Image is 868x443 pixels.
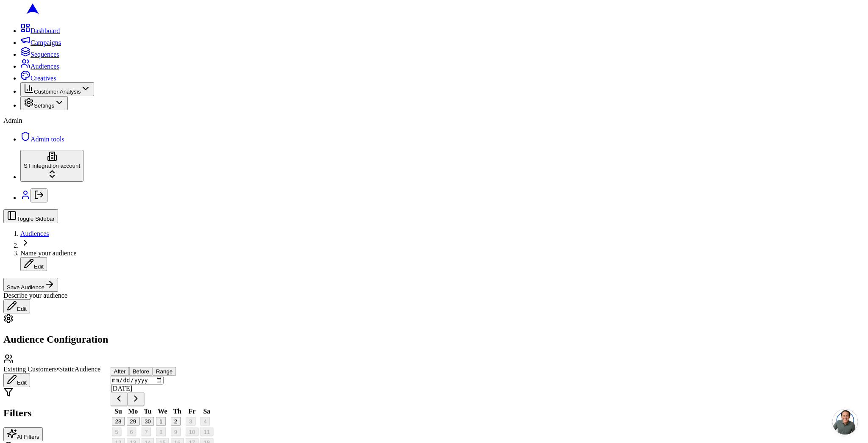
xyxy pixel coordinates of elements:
span: Edit [34,263,44,270]
button: 1 [156,417,166,426]
button: 3 [186,417,195,426]
button: 9 [171,427,181,436]
span: AI Filters [17,434,39,440]
a: Sequences [20,51,59,58]
span: Dashboard [31,27,60,34]
button: 8 [156,427,166,436]
div: Open chat [832,409,858,435]
h2: Audience Configuration [3,334,865,345]
th: Sunday [111,407,125,415]
th: Tuesday [141,407,155,415]
span: Static Audience [59,365,100,373]
button: Go to next month [128,392,145,406]
button: ST integration account [20,150,83,182]
button: 10 [186,427,199,436]
span: Describe your audience [3,292,67,299]
button: 4 [200,417,210,426]
span: Edit [17,306,27,312]
button: Edit [3,373,30,387]
span: Campaigns [31,39,61,46]
button: Before [129,367,153,376]
span: Admin tools [31,136,64,143]
span: Sequences [31,51,59,58]
span: Toggle Sidebar [17,216,55,222]
button: 2 [171,417,181,426]
button: Range [153,367,176,376]
button: 6 [126,427,136,436]
button: Settings [20,96,68,110]
a: Campaigns [20,39,61,46]
nav: breadcrumb [3,230,865,271]
button: 11 [200,427,213,436]
th: Saturday [200,407,214,415]
button: 29 [126,417,139,426]
span: Audiences [31,63,59,70]
a: Audiences [20,230,49,237]
a: Audiences [20,63,59,70]
th: Friday [185,407,199,415]
button: Customer Analysis [20,82,94,96]
span: Name your audience [20,249,76,257]
th: Monday [126,407,140,415]
h2: Filters [3,407,865,419]
button: Edit [3,299,30,313]
th: Wednesday [156,407,170,415]
button: After [111,367,129,376]
a: Creatives [20,75,56,82]
span: Customer Analysis [34,89,81,95]
button: 28 [112,417,125,426]
span: Existing Customers [3,365,57,373]
span: ST integration account [24,163,80,169]
button: Edit [20,257,47,271]
th: Thursday [170,407,184,415]
button: Save Audience [3,278,58,292]
span: Creatives [31,75,56,82]
span: • [57,365,59,373]
a: Admin tools [20,136,64,143]
button: Log out [31,188,47,202]
button: Toggle Sidebar [3,209,58,223]
button: 30 [141,417,154,426]
button: 5 [112,427,122,436]
div: [DATE] [111,385,215,392]
button: 7 [141,427,151,436]
div: Admin [3,117,865,125]
a: Dashboard [20,27,60,34]
span: Settings [34,102,54,109]
button: AI Filters [3,427,43,441]
button: Go to previous month [111,392,128,406]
